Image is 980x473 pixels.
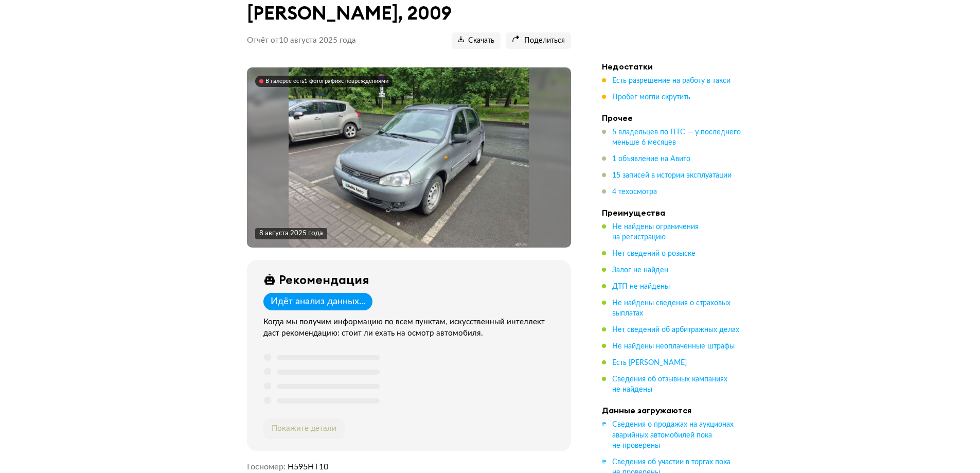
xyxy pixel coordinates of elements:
[612,223,699,241] span: Не найдены ограничения на регистрацию
[271,296,365,307] div: Идёт анализ данных...
[259,229,323,238] div: 8 августа 2025 года
[612,283,670,290] span: ДТП не найдены
[506,32,571,49] button: Поделиться
[612,300,730,317] span: Не найдены сведения о страховых выплатах
[247,2,571,24] h1: [PERSON_NAME], 2009
[288,463,328,471] span: Н595НТ10
[602,405,746,415] h4: Данные загружаются
[512,36,565,46] span: Поделиться
[612,155,690,163] span: 1 объявление на Авито
[289,67,529,248] img: Main car
[279,272,369,287] div: Рекомендация
[612,267,668,274] span: Залог не найден
[458,36,494,46] span: Скачать
[612,343,735,350] span: Не найдены неоплаченные штрафы
[612,172,732,179] span: 15 записей в истории эксплуатации
[452,32,501,49] button: Скачать
[612,77,730,84] span: Есть разрешение на работу в такси
[612,376,727,393] span: Сведения об отзывных кампаниях не найдены
[612,129,741,146] span: 5 владельцев по ПТС — у последнего меньше 6 месяцев
[247,462,286,472] dt: Госномер
[602,61,746,72] h4: Недостатки
[602,113,746,123] h4: Прочее
[247,36,356,46] p: Отчёт от 10 августа 2025 года
[612,359,687,366] span: Есть [PERSON_NAME]
[263,418,345,439] button: Покажите детали
[265,78,388,85] div: В галерее есть 1 фотография с повреждениями
[612,421,734,449] span: Сведения о продажах на аукционах аварийных автомобилей пока не проверены
[612,188,657,196] span: 4 техосмотра
[263,317,559,339] div: Когда мы получим информацию по всем пунктам, искусственный интеллект даст рекомендацию: стоит ли ...
[602,207,746,218] h4: Преимущества
[612,250,696,257] span: Нет сведений о розыске
[612,94,690,101] span: Пробег могли скрутить
[612,326,739,334] span: Нет сведений об арбитражных делах
[272,425,336,432] span: Покажите детали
